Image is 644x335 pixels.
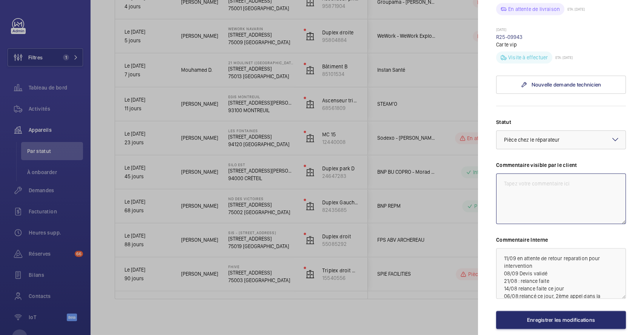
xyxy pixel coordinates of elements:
p: Carte vip [496,41,626,48]
p: En attente de livraison [508,5,560,13]
button: Enregistrer les modifications [496,311,626,329]
a: R25-09943 [496,34,523,40]
label: Commentaire visible par le client [496,161,626,169]
p: Visite à effectuer [508,54,548,61]
p: ETA: [DATE] [552,55,573,60]
a: Nouvelle demande technicien [496,76,626,94]
span: Pièce chez le réparateur [504,137,559,143]
p: ETA: [DATE] [564,7,585,11]
label: Commentaire Interne [496,236,626,244]
p: [DATE] [496,27,626,33]
label: Statut [496,118,626,126]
